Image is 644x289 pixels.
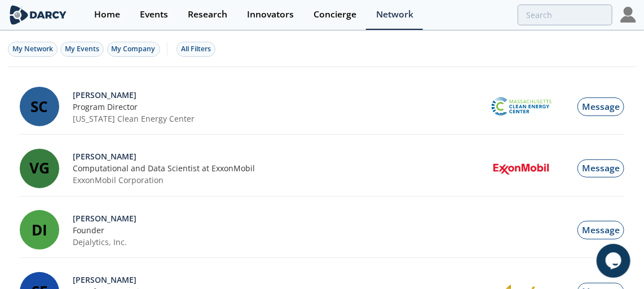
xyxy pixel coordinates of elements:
div: Program Director [73,101,483,113]
a: Dejalytics, Inc. [73,236,127,248]
span: Message [582,100,620,113]
div: Computational and Data Scientist at ExxonMobil [73,162,483,174]
span: Message [582,162,620,174]
button: My Company [107,42,160,57]
button: My Events [60,42,104,57]
div: Founder [73,224,483,236]
button: Message [577,97,624,116]
div: Network [376,10,413,19]
div: Concierge [314,10,356,19]
img: Massachusetts Clean Energy Center [492,97,552,115]
iframe: chat widget [597,244,633,278]
button: Message [577,159,624,178]
div: ExxonMobil Corporation [73,174,483,186]
div: Home [94,10,120,19]
div: View Profile [73,212,483,224]
input: Advanced Search [518,5,612,25]
span: My Network [12,44,53,54]
div: [US_STATE] Clean Energy Center [73,113,483,125]
button: Message [577,221,624,239]
div: VG [20,149,59,188]
div: Research [188,10,227,19]
button: All Filters [177,42,215,57]
div: Innovators [247,10,294,19]
span: My Events [65,44,99,54]
div: All Filters [181,44,211,54]
img: ExxonMobil Corporation [492,162,552,175]
img: Profile [620,7,636,23]
div: View Profile [73,150,483,162]
div: View Profile [73,274,483,286]
span: My Company [112,44,156,54]
div: DI [20,210,59,250]
div: SC [20,87,59,126]
span: Message [582,224,620,236]
div: View Profile [73,89,483,101]
img: logo-wide.svg [8,5,68,25]
div: Events [140,10,168,19]
button: My Network [8,42,58,57]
